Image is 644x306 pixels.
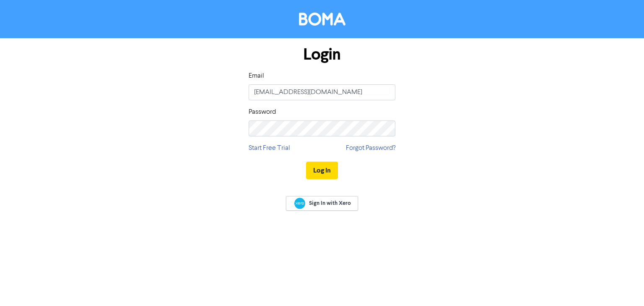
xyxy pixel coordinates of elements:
[249,143,290,153] a: Start Free Trial
[294,198,305,209] img: Xero logo
[309,199,351,207] span: Sign In with Xero
[346,143,395,153] a: Forgot Password?
[286,196,358,211] a: Sign In with Xero
[306,162,338,179] button: Log In
[299,13,345,26] img: BOMA Logo
[249,45,395,64] h1: Login
[249,107,276,117] label: Password
[249,71,264,81] label: Email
